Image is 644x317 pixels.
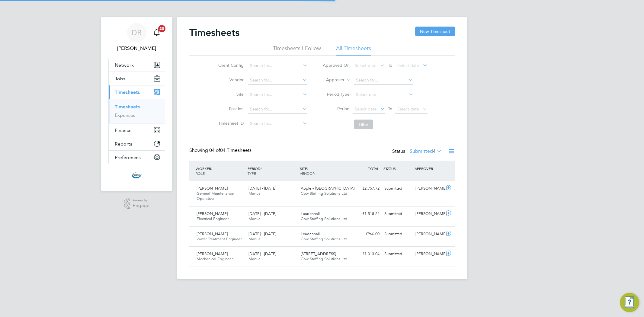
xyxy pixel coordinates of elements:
[109,72,165,85] button: Jobs
[301,211,320,216] span: Leadenhall
[115,104,140,110] a: Timesheets
[109,123,165,137] button: Finance
[322,91,350,97] label: Period Type
[413,209,444,219] div: [PERSON_NAME]
[196,171,205,176] span: ROLE
[301,236,347,242] span: Cbw Staffing Solutions Ltd
[109,85,165,99] button: Timesheets
[248,236,261,242] span: Manual
[108,23,165,52] a: DB[PERSON_NAME]
[216,106,244,111] label: Position
[382,163,413,174] div: STATUS
[301,231,320,236] span: Leadenhall
[397,63,419,68] span: Select date
[413,184,444,194] div: [PERSON_NAME]
[392,147,443,156] div: Status
[433,148,436,154] span: 4
[248,171,256,176] span: TYPE
[216,120,244,126] label: Timesheet ID
[189,27,239,39] h2: Timesheets
[301,186,354,191] span: Apple - [GEOGRAPHIC_DATA]
[382,229,413,239] div: Submitted
[248,62,307,70] input: Search for...
[109,58,165,72] button: Network
[216,91,244,97] label: Site
[413,229,444,239] div: [PERSON_NAME]
[620,293,639,312] button: Engage Resource Center
[307,166,308,171] span: /
[209,147,252,153] span: 04 Timesheets
[197,256,233,261] span: Mechanical Engineer
[248,256,261,261] span: Manual
[261,166,262,171] span: /
[197,216,229,221] span: Electrical Engineer
[248,76,307,85] input: Search for...
[368,166,379,171] span: TOTAL
[397,106,419,112] span: Select date
[273,45,321,56] li: Timesheets I Follow
[301,191,347,196] span: Cbw Staffing Solutions Ltd
[115,76,125,82] span: Jobs
[109,137,165,150] button: Reports
[216,77,244,82] label: Vendor
[386,61,394,69] span: To
[211,166,212,171] span: /
[248,231,276,236] span: [DATE] - [DATE]
[298,163,351,179] div: SITE
[115,141,132,147] span: Reports
[248,91,307,99] input: Search for...
[133,198,149,203] span: Powered by
[354,76,413,85] input: Search for...
[132,170,142,180] img: cbwstaffingsolutions-logo-retina.png
[322,62,350,68] label: Approved On
[382,209,413,219] div: Submitted
[301,216,347,221] span: Cbw Staffing Solutions Ltd
[151,23,163,42] a: 20
[158,25,165,32] span: 20
[355,106,376,112] span: Select date
[382,249,413,259] div: Submitted
[108,170,165,180] a: Go to home page
[355,63,376,68] span: Select date
[109,99,165,123] div: Timesheets
[351,184,382,194] div: £2,757.72
[413,163,444,174] div: APPROVER
[354,91,413,99] input: Select one
[108,45,165,52] span: Daniel Barber
[248,216,261,221] span: Manual
[115,62,134,68] span: Network
[189,147,253,154] div: Showing
[351,249,382,259] div: £1,013.04
[197,191,234,201] span: General Maintenance Operative
[248,120,307,128] input: Search for...
[317,77,344,83] label: Approver
[248,191,261,196] span: Manual
[216,62,244,68] label: Client Config
[382,184,413,194] div: Submitted
[133,203,149,208] span: Engage
[115,112,135,118] a: Expenses
[301,251,336,256] span: [STREET_ADDRESS]
[248,251,276,256] span: [DATE] - [DATE]
[386,105,394,113] span: To
[197,231,228,236] span: [PERSON_NAME]
[322,106,350,111] label: Period
[197,186,228,191] span: [PERSON_NAME]
[197,251,228,256] span: [PERSON_NAME]
[248,211,276,216] span: [DATE] - [DATE]
[336,45,371,56] li: All Timesheets
[209,147,220,153] span: 04 of
[354,120,373,129] button: Filter
[301,256,347,261] span: Cbw Staffing Solutions Ltd
[101,17,172,191] nav: Main navigation
[124,198,149,210] a: Powered byEngage
[413,249,444,259] div: [PERSON_NAME]
[115,127,132,133] span: Finance
[109,151,165,164] button: Preferences
[194,163,246,179] div: WORKER
[415,27,455,36] button: New Timesheet
[246,163,298,179] div: PERIOD
[300,171,315,176] span: VENDOR
[115,155,141,160] span: Preferences
[197,236,242,242] span: Water Treatment Engineer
